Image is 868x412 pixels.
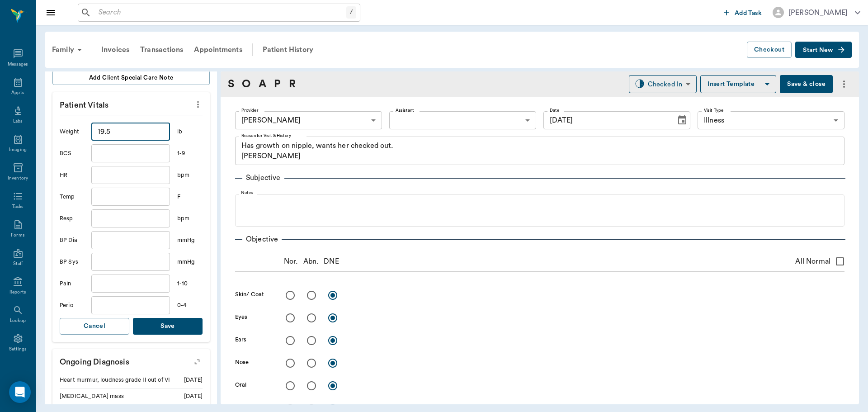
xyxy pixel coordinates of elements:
label: Assistant [396,107,414,114]
div: BP Dia [60,236,84,245]
div: Perio [60,301,84,310]
div: 1-9 [177,149,203,158]
label: Ears [235,336,246,344]
label: Eyes [235,313,247,321]
div: Forms [11,232,24,239]
button: Cancel [60,318,129,335]
div: lb [177,128,203,136]
div: Illness [698,111,844,129]
div: Lookup [10,317,26,324]
a: P [274,76,281,92]
button: Save [133,318,203,335]
input: MM/DD/YYYY [543,111,670,129]
button: Start New [795,42,852,58]
div: bpm [177,214,203,223]
a: O [242,76,250,92]
div: mmHg [177,258,203,266]
a: Appointments [189,39,248,61]
div: Settings [9,346,27,353]
a: R [289,76,296,92]
label: Oral [235,381,246,389]
div: bpm [177,171,203,180]
div: BCS [60,149,84,158]
div: Resp [60,214,84,223]
div: 0-4 [177,301,203,310]
label: Provider [241,107,258,114]
label: Nose [235,358,249,366]
textarea: Has growth on nipple, wants her checked out. [PERSON_NAME] [241,141,838,161]
button: Choose date, selected date is Sep 4, 2025 [673,111,691,129]
p: Nor. [284,256,298,267]
div: BP Sys [60,258,84,266]
button: Add Task [720,4,765,21]
div: Inventory [8,175,28,182]
a: A [259,76,266,92]
input: Search [95,6,346,19]
div: [PERSON_NAME] [788,7,848,18]
div: Family [47,39,90,61]
div: Labs [13,118,23,125]
label: Date [550,107,559,114]
div: Imaging [9,147,27,153]
button: more [836,76,852,92]
div: Temp [60,193,84,201]
div: Reports [9,289,26,296]
div: Heart murmur, loudness grade II out of VI [60,376,170,384]
a: S [228,76,234,92]
div: / [346,6,356,19]
a: Transactions [135,39,189,61]
label: Notes [241,190,253,196]
label: Skin/ Coat [235,290,264,298]
button: Save & close [780,75,833,93]
button: Close drawer [42,4,60,22]
div: HR [60,171,84,180]
div: [DATE] [184,392,203,401]
p: Objective [242,234,282,245]
div: Weight [60,128,84,136]
a: Patient History [257,39,319,61]
div: [MEDICAL_DATA] mass [60,392,124,401]
p: Abn. [303,256,319,267]
p: Ongoing diagnosis [52,349,210,372]
div: 1-10 [177,279,203,288]
button: Insert Template [700,75,776,93]
label: Reason for Visit & History [241,133,291,139]
div: [PERSON_NAME] [235,111,382,129]
div: Tasks [12,204,24,210]
div: Checked In [648,79,683,90]
div: Messages [8,61,28,68]
button: Add client Special Care Note [52,71,210,85]
p: Subjective [242,172,284,183]
div: Open Intercom Messenger [9,381,31,403]
a: Invoices [96,39,135,61]
span: All Normal [795,256,830,267]
button: more [191,97,205,112]
p: Patient Vitals [52,92,210,115]
div: [DATE] [184,376,203,384]
button: [PERSON_NAME] [765,4,868,21]
label: Heart [235,403,250,412]
div: Pain [60,279,84,288]
div: Appts [11,90,24,96]
div: F [177,193,203,201]
div: Staff [13,260,23,267]
span: Add client Special Care Note [89,73,174,83]
button: Checkout [747,42,792,58]
label: Visit Type [704,107,724,114]
p: DNE [324,256,339,267]
div: mmHg [177,236,203,245]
